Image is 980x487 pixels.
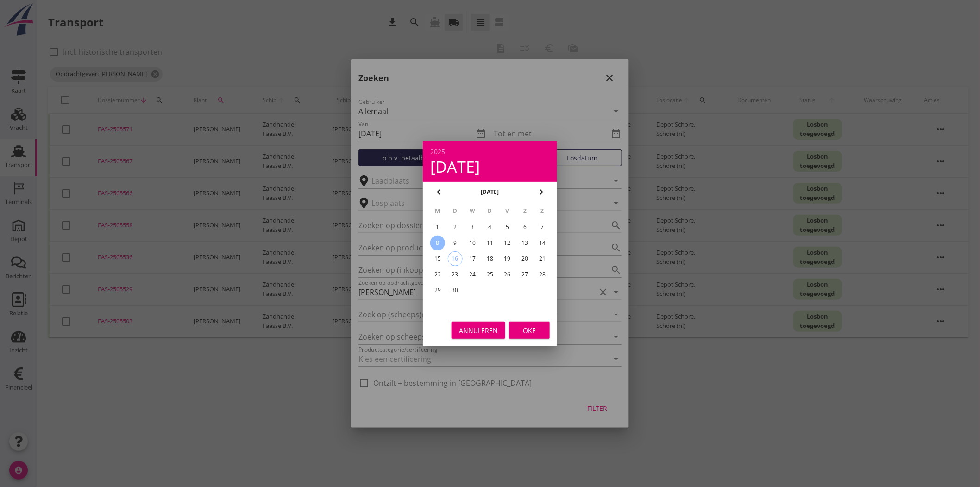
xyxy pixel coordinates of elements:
button: 30 [448,283,463,298]
button: 12 [500,236,515,250]
div: Annuleren [459,326,498,335]
th: Z [534,203,551,219]
button: 4 [483,220,497,235]
button: 1 [430,220,445,235]
th: M [429,203,446,219]
button: 17 [465,251,480,266]
i: chevron_left [433,186,444,198]
button: 20 [517,251,532,266]
th: W [464,203,481,219]
button: Oké [509,322,550,339]
button: 28 [535,267,550,282]
button: 9 [448,236,463,250]
div: Oké [516,326,542,335]
button: 7 [535,220,550,235]
th: D [482,203,498,219]
button: [DATE] [478,185,502,199]
th: D [447,203,464,219]
button: 21 [535,251,550,266]
button: 5 [500,220,515,235]
button: 10 [465,236,480,250]
div: 2025 [430,148,550,155]
button: 8 [430,236,445,250]
button: 26 [500,267,515,282]
th: V [499,203,516,219]
button: 15 [430,251,445,266]
button: 19 [500,251,515,266]
button: 24 [465,267,480,282]
button: 27 [517,267,532,282]
i: chevron_right [536,186,547,198]
button: 6 [517,220,532,235]
button: 11 [483,236,497,250]
button: 18 [483,251,497,266]
button: 2 [448,220,463,235]
button: 23 [448,267,463,282]
button: 22 [430,267,445,282]
button: 13 [517,236,532,250]
button: 14 [535,236,550,250]
button: 3 [465,220,480,235]
div: [DATE] [430,159,550,174]
button: 29 [430,283,445,298]
th: Z [517,203,534,219]
button: 25 [483,267,497,282]
div: 16 [448,252,462,266]
button: 16 [448,251,463,266]
button: Annuleren [452,322,505,339]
